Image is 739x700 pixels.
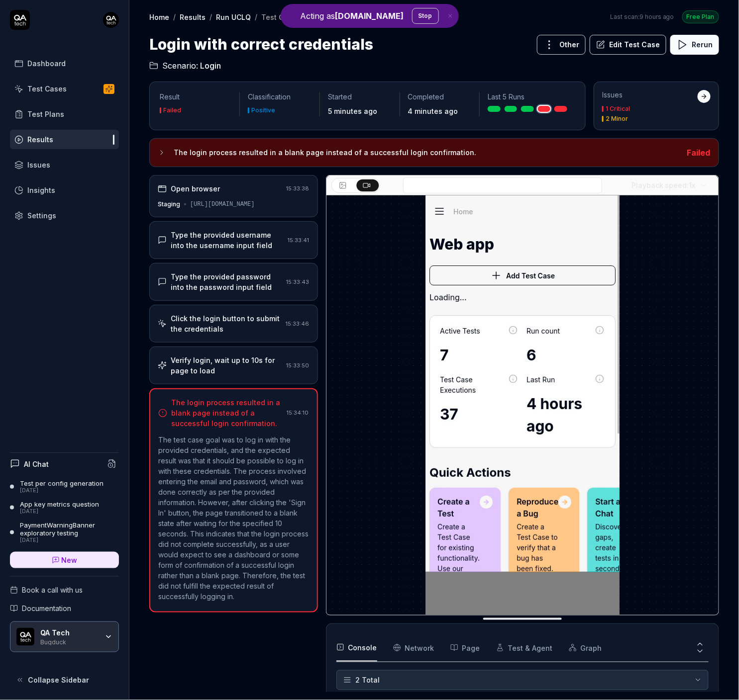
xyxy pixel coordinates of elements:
[158,200,180,209] div: Staging
[248,92,312,102] p: Classification
[251,107,275,113] div: Positive
[288,237,310,244] time: 15:33:41
[537,35,586,55] button: Other
[10,104,119,124] a: Test Plans
[450,634,480,662] button: Page
[10,670,119,690] button: Collapse Sidebar
[10,180,119,200] a: Insights
[670,35,719,55] button: Rerun
[158,435,309,602] p: The test case goal was to log in with the provided credentials, and the expected result was that ...
[606,116,628,122] div: 2 Minor
[149,12,169,22] a: Home
[200,60,221,72] span: Login
[20,537,119,544] div: [DATE]
[10,603,119,613] a: Documentation
[10,206,119,225] a: Settings
[40,628,98,637] div: QA Tech
[149,60,221,72] a: Scenario:Login
[180,12,206,22] a: Results
[569,634,602,662] button: Graph
[287,362,310,369] time: 15:33:50
[10,521,119,544] a: PaymentWarningBanner exploratory testing[DATE]
[10,130,119,149] a: Results
[287,278,310,285] time: 15:33:43
[20,487,104,494] div: [DATE]
[216,12,251,22] a: Run UCLQ
[255,12,257,22] div: /
[10,479,119,494] a: Test per config generation[DATE]
[393,634,434,662] button: Network
[408,107,458,115] time: 4 minutes ago
[171,183,220,194] div: Open browser
[261,12,320,22] div: Test Case Result
[286,320,310,327] time: 15:33:46
[24,459,49,469] h4: AI Chat
[328,92,392,102] p: Started
[190,200,255,209] div: [URL][DOMAIN_NAME]
[158,147,679,159] button: The login process resulted in a blank page instead of a successful login confirmation.
[328,107,377,115] time: 5 minutes ago
[27,84,67,94] div: Test Cases
[412,8,439,24] button: Stop
[163,107,181,113] div: Failed
[488,92,567,102] p: Last 5 Runs
[408,92,472,102] p: Completed
[496,634,553,662] button: Test & Agent
[682,10,719,23] button: Free Plan
[27,109,64,119] div: Test Plans
[687,148,711,158] span: Failed
[173,12,176,22] div: /
[27,58,66,69] div: Dashboard
[610,12,674,21] button: Last scan:9 hours ago
[602,90,698,100] div: Issues
[171,230,284,251] div: Type the provided username into the username input field
[27,134,53,145] div: Results
[287,185,310,192] time: 15:33:38
[10,500,119,515] a: App key metrics question[DATE]
[160,92,231,102] p: Result
[171,355,283,376] div: Verify login, wait up to 10s for page to load
[103,12,119,28] img: 7ccf6c19-61ad-4a6c-8811-018b02a1b829.jpg
[20,479,104,487] div: Test per config generation
[27,185,55,195] div: Insights
[22,603,71,613] span: Documentation
[682,10,719,23] div: Free Plan
[28,675,89,686] span: Collapse Sidebar
[10,79,119,98] a: Test Cases
[20,508,99,515] div: [DATE]
[639,13,674,20] time: 9 hours ago
[174,147,679,159] h3: The login process resulted in a blank page instead of a successful login confirmation.
[610,12,674,21] span: Last scan:
[10,54,119,73] a: Dashboard
[632,180,696,190] div: Playback speed:
[27,160,50,170] div: Issues
[149,33,373,56] h1: Login with correct credentials
[10,585,119,595] a: Book a call with us
[16,628,34,646] img: QA Tech Logo
[22,585,83,595] span: Book a call with us
[20,521,119,537] div: PaymentWarningBanner exploratory testing
[62,555,78,565] span: New
[606,106,630,112] div: 1 Critical
[27,210,56,221] div: Settings
[160,60,198,72] span: Scenario:
[171,397,283,429] div: The login process resulted in a blank page instead of a successful login confirmation.
[287,409,309,416] time: 15:34:10
[20,500,99,508] div: App key metrics question
[10,552,119,568] a: New
[336,634,377,662] button: Console
[10,155,119,175] a: Issues
[40,637,98,645] div: Bugduck
[171,271,283,292] div: Type the provided password into the password input field
[210,12,212,22] div: /
[10,621,119,652] button: QA Tech LogoQA TechBugduck
[590,35,666,55] button: Edit Test Case
[171,313,282,334] div: Click the login button to submit the credentials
